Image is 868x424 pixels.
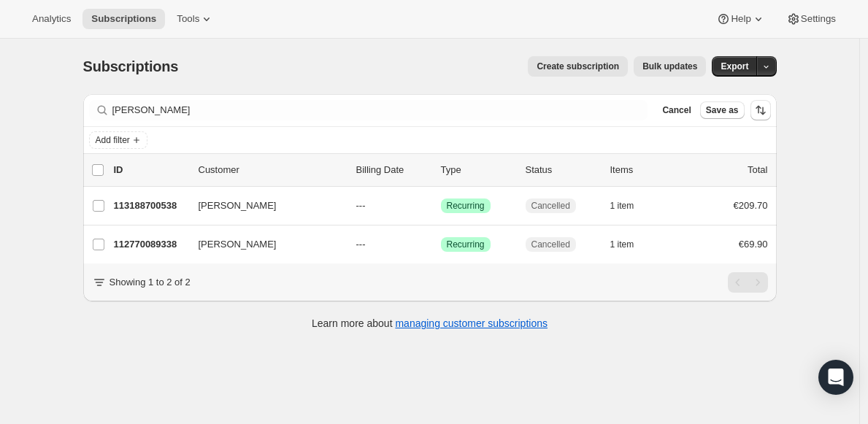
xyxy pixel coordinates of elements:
[610,196,650,216] button: 1 item
[610,234,650,255] button: 1 item
[356,239,366,250] span: ---
[731,13,750,25] span: Help
[531,200,570,212] span: Cancelled
[748,163,767,177] p: Total
[528,56,628,77] button: Create subscription
[96,134,130,146] span: Add filter
[447,239,485,250] span: Recurring
[656,101,696,119] button: Cancel
[114,163,187,177] p: ID
[112,100,648,120] input: Filter subscribers
[739,239,768,250] span: €69.90
[91,13,156,25] span: Subscriptions
[114,237,187,252] p: 112770089338
[199,237,277,252] span: [PERSON_NAME]
[114,198,187,213] p: 113188700538
[750,100,771,120] button: Sort the results
[395,317,548,329] a: managing customer subscriptions
[728,272,768,293] nav: Pagination
[610,200,634,212] span: 1 item
[721,61,748,72] span: Export
[177,13,199,25] span: Tools
[441,163,514,177] div: Type
[190,233,336,256] button: [PERSON_NAME]
[777,9,845,29] button: Settings
[190,194,336,217] button: [PERSON_NAME]
[168,9,223,29] button: Tools
[199,163,345,177] p: Customer
[110,275,191,290] p: Showing 1 to 2 of 2
[610,239,634,250] span: 1 item
[114,163,768,177] div: IDCustomerBilling DateTypeStatusItemsTotal
[447,200,485,212] span: Recurring
[89,131,147,149] button: Add filter
[662,104,691,116] span: Cancel
[818,360,853,395] div: Open Intercom Messenger
[712,56,757,77] button: Export
[356,200,366,211] span: ---
[642,61,697,72] span: Bulk updates
[531,239,570,250] span: Cancelled
[634,56,706,77] button: Bulk updates
[526,163,599,177] p: Status
[114,234,768,255] div: 112770089338[PERSON_NAME]---SuccessRecurringCancelled1 item€69.90
[537,61,619,72] span: Create subscription
[610,163,683,177] div: Items
[706,104,739,116] span: Save as
[356,163,429,177] p: Billing Date
[199,198,277,213] span: [PERSON_NAME]
[23,9,80,29] button: Analytics
[32,13,71,25] span: Analytics
[801,13,836,25] span: Settings
[734,200,768,211] span: €209.70
[82,9,165,29] button: Subscriptions
[312,316,548,331] p: Learn more about
[114,196,768,216] div: 113188700538[PERSON_NAME]---SuccessRecurringCancelled1 item€209.70
[707,9,774,29] button: Help
[700,101,745,119] button: Save as
[83,58,179,74] span: Subscriptions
